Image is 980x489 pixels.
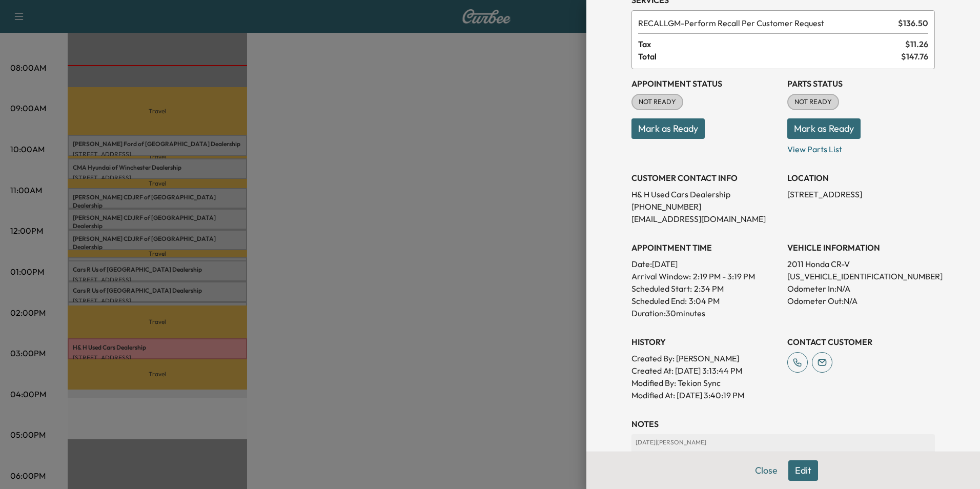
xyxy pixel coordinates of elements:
[787,77,935,90] h3: Parts Status
[898,17,928,29] span: $ 136.50
[787,258,935,270] p: 2011 Honda CR-V
[631,282,692,295] p: Scheduled Start:
[788,460,818,481] button: Edit
[631,77,779,90] h3: Appointment Status
[636,451,931,469] div: Contact [PERSON_NAME]
[631,188,779,200] p: H& H Used Cars Dealership
[631,352,779,364] p: Created By : [PERSON_NAME]
[632,97,682,107] span: NOT READY
[787,188,935,200] p: [STREET_ADDRESS]
[787,336,935,348] h3: CONTACT CUSTOMER
[631,307,779,319] p: Duration: 30 minutes
[631,377,779,389] p: Modified By : Tekion Sync
[787,270,935,282] p: [US_VEHICLE_IDENTIFICATION_NUMBER]
[638,38,905,50] span: Tax
[631,389,779,401] p: Modified At : [DATE] 3:40:19 PM
[636,438,931,446] p: [DATE] | [PERSON_NAME]
[787,241,935,254] h3: VEHICLE INFORMATION
[787,139,935,155] p: View Parts List
[631,118,705,139] button: Mark as Ready
[638,50,901,63] span: Total
[631,172,779,184] h3: CUSTOMER CONTACT INFO
[787,282,935,295] p: Odometer In: N/A
[787,295,935,307] p: Odometer Out: N/A
[631,213,779,225] p: [EMAIL_ADDRESS][DOMAIN_NAME]
[631,270,779,282] p: Arrival Window:
[631,200,779,213] p: [PHONE_NUMBER]
[788,97,838,107] span: NOT READY
[631,418,935,430] h3: NOTES
[787,118,861,139] button: Mark as Ready
[905,38,928,50] span: $ 11.26
[631,295,687,307] p: Scheduled End:
[748,460,784,481] button: Close
[638,17,894,29] span: Perform Recall Per Customer Request
[631,258,779,270] p: Date: [DATE]
[787,172,935,184] h3: LOCATION
[693,270,755,282] span: 2:19 PM - 3:19 PM
[631,336,779,348] h3: History
[901,50,928,63] span: $ 147.76
[694,282,724,295] p: 2:34 PM
[689,295,720,307] p: 3:04 PM
[631,364,779,377] p: Created At : [DATE] 3:13:44 PM
[631,241,779,254] h3: APPOINTMENT TIME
